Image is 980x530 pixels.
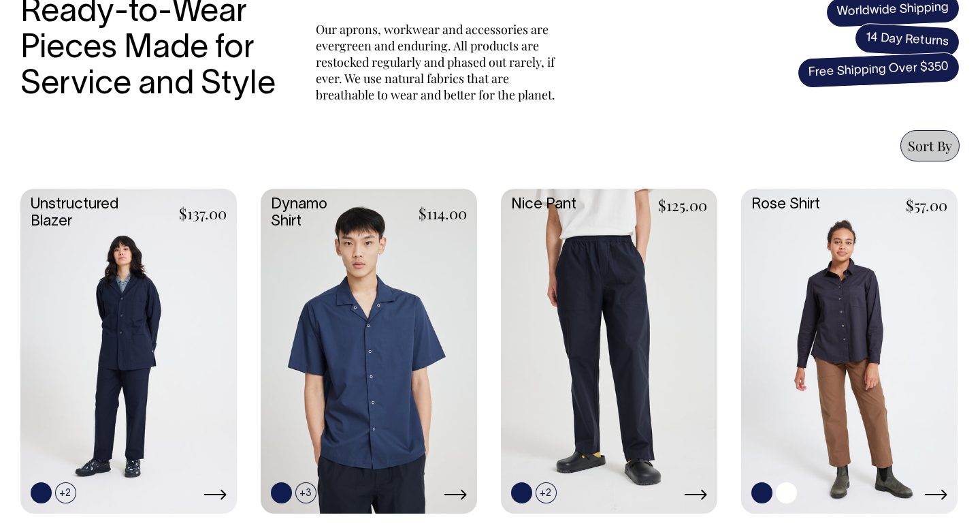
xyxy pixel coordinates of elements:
span: 14 Day Returns [854,22,960,58]
p: Our aprons, workwear and accessories are evergreen and enduring. All products are restocked regul... [316,21,561,103]
span: +2 [536,482,557,503]
span: Free Shipping Over $350 [797,52,960,89]
span: Sort By [908,136,952,155]
span: +2 [55,482,76,503]
span: +3 [295,482,316,503]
